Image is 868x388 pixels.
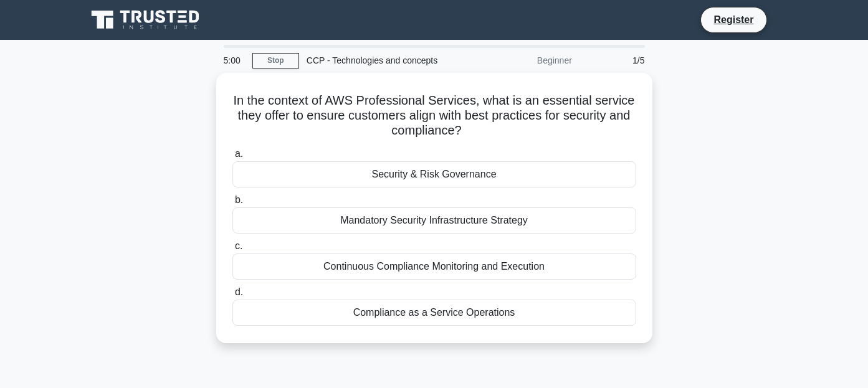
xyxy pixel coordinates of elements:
div: Beginner [470,48,579,73]
span: a. [235,148,243,159]
a: Stop [252,53,299,69]
div: 1/5 [579,48,652,73]
h5: In the context of AWS Professional Services, what is an essential service they offer to ensure cu... [231,93,637,139]
div: Mandatory Security Infrastructure Strategy [232,207,636,234]
span: b. [235,194,243,205]
span: c. [235,240,242,251]
div: Security & Risk Governance [232,161,636,187]
span: d. [235,286,243,297]
div: CCP - Technologies and concepts [299,48,470,73]
div: Continuous Compliance Monitoring and Execution [232,253,636,280]
div: Compliance as a Service Operations [232,300,636,326]
a: Register [706,12,761,27]
div: 5:00 [216,48,252,73]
